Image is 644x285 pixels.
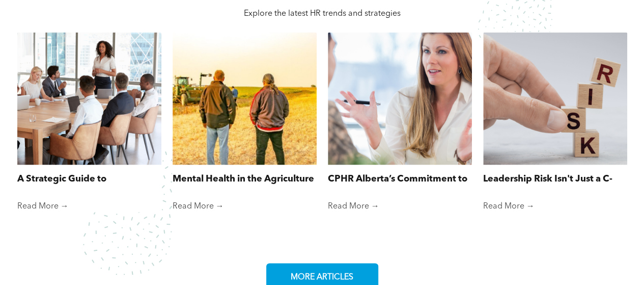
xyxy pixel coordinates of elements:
[244,10,401,18] span: Explore the latest HR trends and strategies
[173,201,317,212] a: Read More →
[17,172,161,186] a: A Strategic Guide to Organization Restructuring, Part 1
[328,201,472,212] a: Read More →
[173,172,317,186] a: Mental Health in the Agriculture Industry
[483,201,627,212] a: Read More →
[483,172,627,186] a: Leadership Risk Isn't Just a C-Suite Concern
[328,172,472,186] a: CPHR Alberta’s Commitment to Supporting Reservists
[17,201,161,212] a: Read More →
